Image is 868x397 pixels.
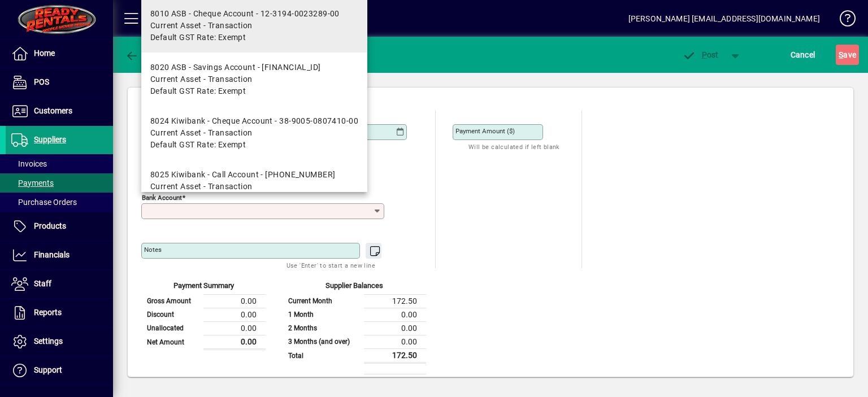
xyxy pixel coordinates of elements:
[141,268,266,350] app-page-summary-card: Payment Summary
[141,321,203,335] td: Unallocated
[364,374,426,387] td: 172.50
[364,308,426,321] td: 0.00
[203,321,266,335] td: 0.00
[125,50,163,59] span: Back
[34,106,72,115] span: Customers
[455,127,515,135] mat-label: Payment Amount ($)
[6,40,113,68] a: Home
[11,198,77,207] span: Purchase Orders
[6,193,113,212] a: Purchase Orders
[141,294,203,308] td: Gross Amount
[141,280,266,294] div: Payment Summary
[150,115,358,127] div: 8024 Kiwibank - Cheque Account - 38-9005-0807410-00
[791,46,815,64] span: Cancel
[6,328,113,356] a: Settings
[203,335,266,349] td: 0.00
[142,194,182,202] mat-label: Bank Account
[11,178,54,187] span: Payments
[113,45,175,65] app-page-header-button: Back
[836,45,859,65] button: Save
[122,45,166,65] button: Back
[34,49,55,58] span: Home
[468,140,559,153] mat-hint: Will be calculated if left blank
[141,160,367,213] mat-option: 8025 Kiwibank - Call Account - 38-9005-0807410-01
[34,221,66,230] span: Products
[150,85,246,97] span: Default GST Rate: Exempt
[34,279,51,288] span: Staff
[628,10,820,28] div: [PERSON_NAME] [EMAIL_ADDRESS][DOMAIN_NAME]
[682,50,719,59] span: ost
[150,127,253,139] span: Current Asset - Transaction
[283,280,426,294] div: Supplier Balances
[788,45,818,65] button: Cancel
[34,337,63,346] span: Settings
[144,246,162,254] mat-label: Notes
[676,45,724,65] button: Post
[283,321,364,335] td: 2 Months
[831,2,854,39] a: Knowledge Base
[6,154,113,173] a: Invoices
[283,294,364,308] td: Current Month
[34,77,49,86] span: POS
[150,32,246,43] span: Default GST Rate: Exempt
[283,268,426,388] app-page-summary-card: Supplier Balances
[203,308,266,321] td: 0.00
[6,299,113,327] a: Reports
[283,374,364,387] td: Balance after payment
[287,259,375,272] mat-hint: Use 'Enter' to start a new line
[364,335,426,348] td: 0.00
[11,159,47,168] span: Invoices
[6,212,113,241] a: Products
[364,348,426,363] td: 172.50
[283,308,364,321] td: 1 Month
[839,50,843,59] span: S
[6,356,113,385] a: Support
[34,250,70,259] span: Financials
[34,365,62,374] span: Support
[364,294,426,308] td: 172.50
[141,106,367,160] mat-option: 8024 Kiwibank - Cheque Account - 38-9005-0807410-00
[141,335,203,349] td: Net Amount
[6,97,113,125] a: Customers
[34,308,62,317] span: Reports
[6,270,113,298] a: Staff
[150,181,253,193] span: Current Asset - Transaction
[6,173,113,193] a: Payments
[6,68,113,97] a: POS
[6,241,113,269] a: Financials
[283,348,364,363] td: Total
[150,8,340,20] div: 8010 ASB - Cheque Account - 12-3194-0023289-00
[141,308,203,321] td: Discount
[283,335,364,348] td: 3 Months (and over)
[150,139,246,151] span: Default GST Rate: Exempt
[150,62,321,73] div: 8020 ASB - Savings Account - [FINANCIAL_ID]
[150,73,253,85] span: Current Asset - Transaction
[702,50,707,59] span: P
[34,135,66,144] span: Suppliers
[364,321,426,335] td: 0.00
[150,20,253,32] span: Current Asset - Transaction
[203,294,266,308] td: 0.00
[141,53,367,106] mat-option: 8020 ASB - Savings Account - 12-3194-0023289-50
[839,46,856,64] span: ave
[150,169,336,181] div: 8025 Kiwibank - Call Account - [PHONE_NUMBER]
